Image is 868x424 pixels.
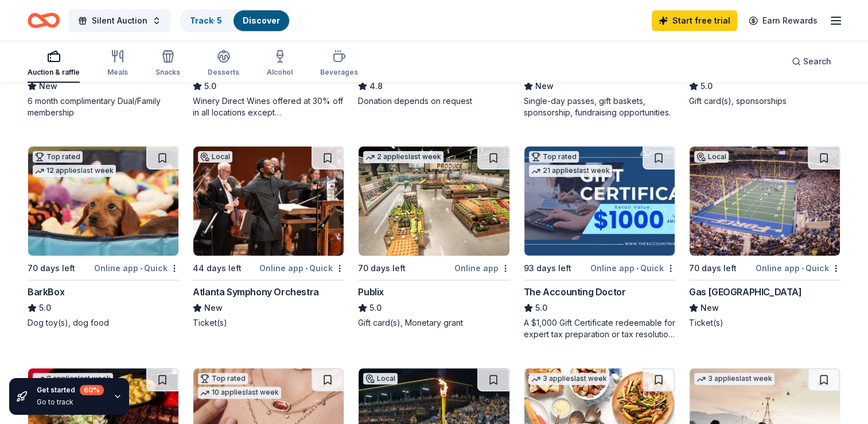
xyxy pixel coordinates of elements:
[524,285,626,299] div: The Accounting Doctor
[140,264,142,273] span: •
[193,146,344,329] a: Image for Atlanta Symphony OrchestraLocal44 days leftOnline app•QuickAtlanta Symphony OrchestraNe...
[37,385,104,395] div: Get started
[208,45,239,83] button: Desserts
[742,10,824,31] a: Earn Rewards
[28,146,179,329] a: Image for BarkBoxTop rated12 applieslast week70 days leftOnline app•QuickBarkBox5.0Dog toy(s), do...
[198,387,281,399] div: 10 applies last week
[320,68,358,77] div: Beverages
[33,151,83,163] div: Top rated
[198,151,232,163] div: Local
[358,146,509,329] a: Image for Publix2 applieslast week70 days leftOnline appPublix5.0Gift card(s), Monetary grant
[39,301,51,315] span: 5.0
[756,261,840,275] div: Online app Quick
[524,317,675,340] div: A $1,000 Gift Certificate redeemable for expert tax preparation or tax resolution services—recipi...
[259,261,344,275] div: Online app Quick
[801,264,804,273] span: •
[193,285,319,299] div: Atlanta Symphony Orchestra
[33,165,116,177] div: 12 applies last week
[190,16,222,25] a: Track· 5
[535,301,547,315] span: 5.0
[193,261,242,275] div: 44 days left
[180,9,290,32] button: Track· 5Discover
[80,385,104,395] div: 60 %
[94,261,179,275] div: Online app Quick
[28,95,179,118] div: 6 month complimentary Dual/Family membership
[28,45,80,83] button: Auction & raffle
[204,79,216,93] span: 5.0
[369,301,382,315] span: 5.0
[454,261,510,275] div: Online app
[267,68,293,77] div: Alcohol
[590,261,675,275] div: Online app Quick
[208,68,239,77] div: Desserts
[193,147,344,256] img: Image for Atlanta Symphony Orchestra
[358,285,384,299] div: Publix
[694,151,729,163] div: Local
[783,50,840,73] button: Search
[363,151,443,163] div: 2 applies last week
[92,14,147,28] span: Silent Auction
[28,147,178,256] img: Image for BarkBox
[28,261,75,275] div: 70 days left
[39,79,57,93] span: New
[803,55,831,68] span: Search
[652,10,737,31] a: Start free trial
[28,285,64,299] div: BarkBox
[193,95,344,118] div: Winery Direct Wines offered at 30% off in all locations except [GEOGRAPHIC_DATA], [GEOGRAPHIC_DAT...
[193,317,344,329] div: Ticket(s)
[155,68,180,77] div: Snacks
[28,317,179,329] div: Dog toy(s), dog food
[524,146,675,340] a: Image for The Accounting DoctorTop rated21 applieslast week93 days leftOnline app•QuickThe Accoun...
[358,317,509,329] div: Gift card(s), Monetary grant
[689,146,840,329] a: Image for Gas South DistrictLocal70 days leftOnline app•QuickGas [GEOGRAPHIC_DATA]NewTicket(s)
[700,79,713,93] span: 5.0
[524,147,675,256] img: Image for The Accounting Doctor
[320,45,358,83] button: Beverages
[524,95,675,118] div: Single-day passes, gift baskets, sponsorship, fundraising opportunities.
[358,261,406,275] div: 70 days left
[358,95,509,107] div: Donation depends on request
[198,373,248,384] div: Top rated
[305,264,308,273] span: •
[524,261,571,275] div: 93 days left
[267,45,293,83] button: Alcohol
[689,261,737,275] div: 70 days left
[243,16,280,25] a: Discover
[69,9,170,32] button: Silent Auction
[535,79,554,93] span: New
[690,147,840,256] img: Image for Gas South District
[28,7,60,34] a: Home
[28,68,80,77] div: Auction & raffle
[359,147,509,256] img: Image for Publix
[369,79,383,93] span: 4.8
[204,301,223,315] span: New
[37,398,104,407] div: Go to track
[700,301,719,315] span: New
[689,285,802,299] div: Gas [GEOGRAPHIC_DATA]
[529,373,609,385] div: 3 applies last week
[107,45,128,83] button: Meals
[107,68,128,77] div: Meals
[529,165,612,177] div: 21 applies last week
[363,373,398,384] div: Local
[694,373,774,385] div: 3 applies last week
[689,95,840,107] div: Gift card(s), sponsorships
[529,151,579,163] div: Top rated
[155,45,180,83] button: Snacks
[689,317,840,329] div: Ticket(s)
[636,264,639,273] span: •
